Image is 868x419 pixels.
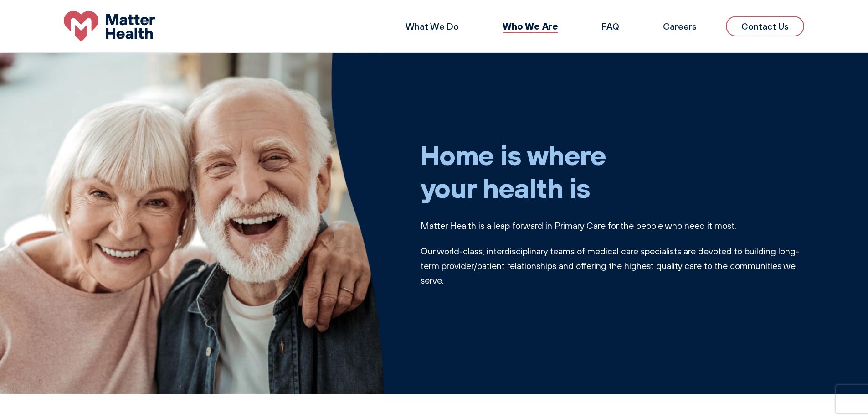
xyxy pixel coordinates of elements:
[406,21,459,32] a: What We Do
[602,21,619,32] a: FAQ
[421,218,805,233] p: Matter Health is a leap forward in Primary Care for the people who need it most.
[726,16,804,36] a: Contact Us
[421,138,805,204] h1: Home is where your health is
[421,244,805,288] p: Our world-class, interdisciplinary teams of medical care specialists are devoted to building long...
[663,21,697,32] a: Careers
[503,20,558,32] a: Who We Are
